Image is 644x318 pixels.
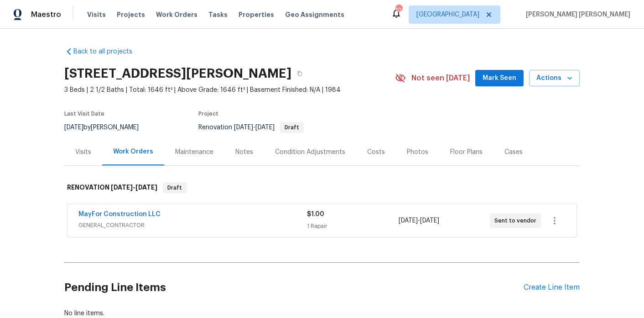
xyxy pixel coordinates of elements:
[156,10,197,19] span: Work Orders
[235,148,253,157] div: Notes
[285,10,344,19] span: Geo Assignments
[399,216,439,225] span: -
[450,148,483,157] div: Floor Plans
[367,148,385,157] div: Costs
[198,124,304,131] span: Renovation
[524,283,580,292] div: Create Line Item
[483,73,516,84] span: Mark Seen
[64,111,104,117] span: Last Visit Date
[64,85,395,95] span: 3 Beds | 2 1/2 Baths | Total: 1646 ft² | Above Grade: 1646 ft² | Basement Finished: N/A | 1984
[64,173,580,202] div: RENOVATION [DATE]-[DATE]Draft
[111,184,157,191] span: -
[67,182,157,193] h6: RENOVATION
[281,125,303,130] span: Draft
[291,65,308,82] button: Copy Address
[307,211,324,217] span: $1.00
[117,10,145,19] span: Projects
[239,10,274,19] span: Properties
[208,11,228,18] span: Tasks
[399,217,418,224] span: [DATE]
[78,221,307,230] span: GENERAL_CONTRACTOR
[64,266,524,309] h2: Pending Line Items
[416,10,479,19] span: [GEOGRAPHIC_DATA]
[275,148,345,157] div: Condition Adjustments
[494,216,540,225] span: Sent to vendor
[75,148,91,157] div: Visits
[522,10,630,19] span: [PERSON_NAME] [PERSON_NAME]
[411,74,470,83] span: Not seen [DATE]
[64,124,83,131] span: [DATE]
[234,124,253,131] span: [DATE]
[135,184,157,191] span: [DATE]
[113,147,153,156] div: Work Orders
[198,111,218,117] span: Project
[64,309,580,318] div: No line items.
[64,47,152,56] a: Back to all projects
[31,10,61,19] span: Maestro
[255,124,275,131] span: [DATE]
[87,10,106,19] span: Visits
[164,183,186,192] span: Draft
[420,217,439,224] span: [DATE]
[234,124,275,131] span: -
[78,211,161,217] a: MayFor Construction LLC
[111,184,133,191] span: [DATE]
[536,73,572,84] span: Actions
[64,122,150,133] div: by [PERSON_NAME]
[307,222,398,231] div: 1 Repair
[395,5,402,15] div: 106
[175,148,213,157] div: Maintenance
[529,70,580,87] button: Actions
[64,69,291,78] h2: [STREET_ADDRESS][PERSON_NAME]
[504,148,523,157] div: Cases
[475,70,524,87] button: Mark Seen
[407,148,428,157] div: Photos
